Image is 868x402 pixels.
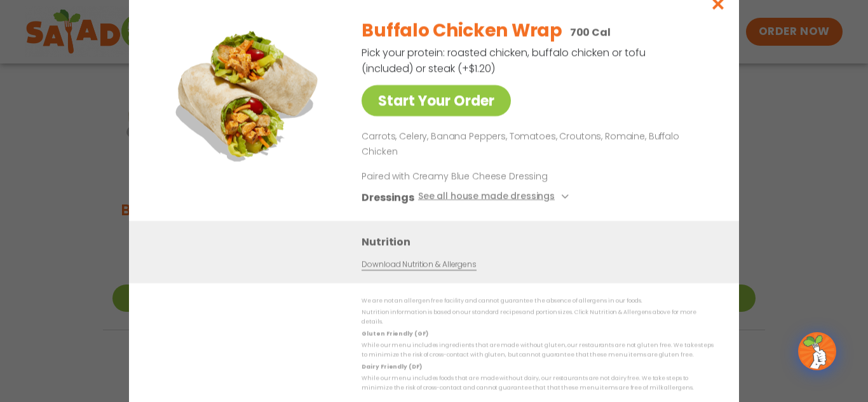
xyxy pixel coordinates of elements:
h2: Buffalo Chicken Wrap [362,17,562,44]
img: Featured product photo for Buffalo Chicken Wrap [158,8,336,185]
p: While our menu includes foods that are made without dairy, our restaurants are not dairy free. We... [362,373,714,393]
a: Download Nutrition & Allergens [362,258,476,270]
strong: Gluten Friendly (GF) [362,329,428,337]
p: Paired with Creamy Blue Cheese Dressing [362,169,597,182]
p: Carrots, Celery, Banana Peppers, Tomatoes, Croutons, Romaine, Buffalo Chicken [362,129,709,159]
p: Pick your protein: roasted chicken, buffalo chicken or tofu (included) or steak (+$1.20) [362,44,648,76]
p: We are not an allergen free facility and cannot guarantee the absence of allergens in our foods. [362,296,714,305]
p: 700 Cal [570,24,611,40]
p: While our menu includes ingredients that are made without gluten, our restaurants are not gluten ... [362,340,714,360]
p: Nutrition information is based on our standard recipes and portion sizes. Click Nutrition & Aller... [362,307,714,327]
button: See all house made dressings [418,189,573,204]
a: Start Your Order [362,85,511,116]
strong: Dairy Friendly (DF) [362,362,421,370]
img: wpChatIcon [799,333,835,369]
h3: Dressings [362,189,414,204]
h3: Nutrition [362,233,720,249]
